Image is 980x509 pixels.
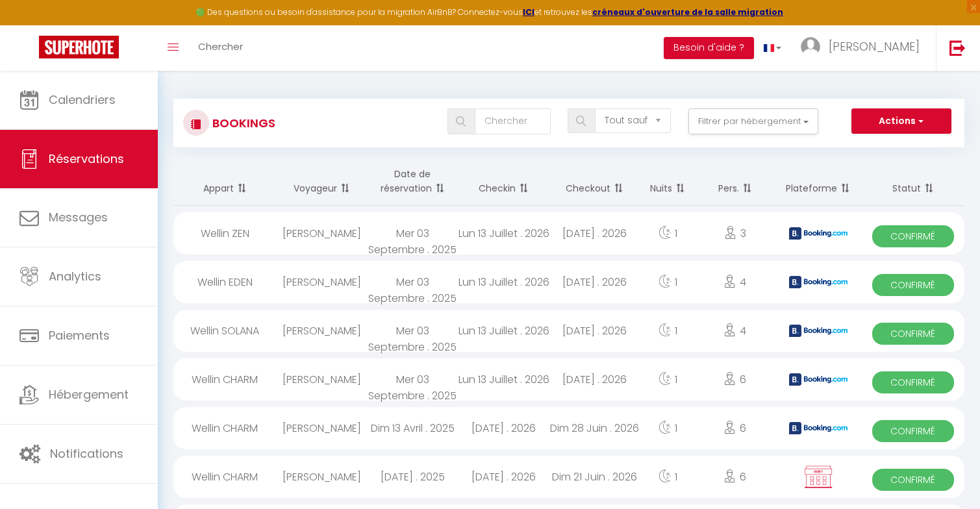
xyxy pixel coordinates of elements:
th: Sort by checkout [549,157,640,206]
a: Chercher [188,25,253,71]
span: [PERSON_NAME] [829,38,920,55]
th: Sort by booking date [367,157,458,206]
th: Sort by rentals [173,157,276,206]
span: Hébergement [49,386,129,403]
input: Chercher [475,108,551,134]
span: Calendriers [49,92,116,108]
button: Actions [851,108,951,134]
th: Sort by checkin [458,157,549,206]
span: Paiements [49,327,110,343]
span: Analytics [49,268,101,284]
a: ICI [523,6,534,18]
button: Filtrer par hébergement [688,108,818,134]
a: créneaux d'ouverture de la salle migration [592,6,783,18]
img: logout [949,40,966,56]
span: Messages [49,209,108,225]
img: Super Booking [39,36,119,58]
a: ... [PERSON_NAME] [791,25,936,71]
th: Sort by channel [775,157,862,206]
h3: Bookings [209,108,275,138]
th: Sort by status [862,157,964,206]
span: Réservations [49,151,124,167]
span: Chercher [198,40,243,53]
th: Sort by guest [276,157,367,206]
img: ... [801,37,820,56]
span: Notifications [50,445,123,462]
th: Sort by people [696,157,775,206]
th: Sort by nights [640,157,696,206]
button: Besoin d'aide ? [664,37,754,59]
